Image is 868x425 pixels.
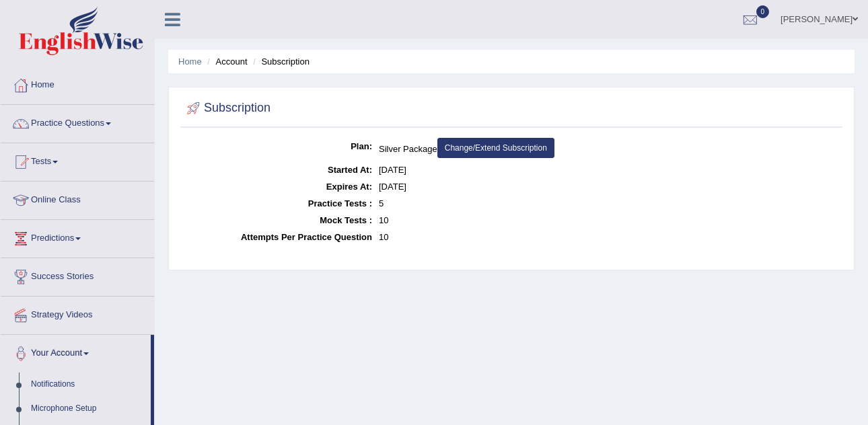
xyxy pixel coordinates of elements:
[178,56,202,67] a: Home
[25,373,151,397] a: Notifications
[437,138,554,158] a: Change/Extend Subscription
[1,105,154,139] a: Practice Questions
[184,195,372,212] dt: Practice Tests :
[184,138,372,155] dt: Plan:
[1,182,154,215] a: Online Class
[1,297,154,330] a: Strategy Videos
[25,397,151,421] a: Microphone Setup
[379,161,839,178] dd: [DATE]
[1,143,154,177] a: Tests
[379,212,839,229] dd: 10
[1,335,151,369] a: Your Account
[204,55,247,68] li: Account
[379,138,839,161] dd: Silver Package
[379,229,839,245] dd: 10
[379,178,839,195] dd: [DATE]
[1,258,154,292] a: Success Stories
[184,229,372,245] dt: Attempts Per Practice Question
[184,161,372,178] dt: Started At:
[1,220,154,254] a: Predictions
[184,98,270,118] h2: Subscription
[184,178,372,195] dt: Expires At:
[379,195,839,212] dd: 5
[1,67,154,100] a: Home
[250,55,310,68] li: Subscription
[184,212,372,229] dt: Mock Tests :
[756,5,770,18] span: 0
